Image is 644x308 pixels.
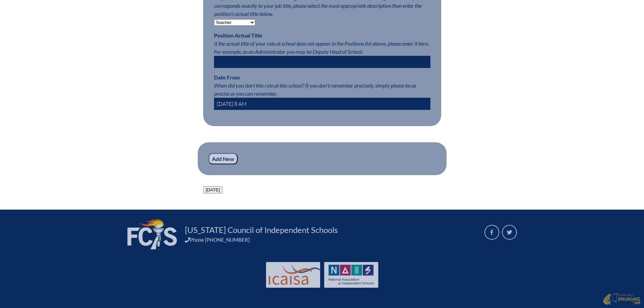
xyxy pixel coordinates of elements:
a: [US_STATE] Council of Independent Schools [182,224,340,235]
label: Date From [214,74,240,80]
label: Position Actual Title [214,32,262,39]
span: When did you start this role at this school? If you don't remember precisely, simply please be as... [214,82,416,97]
img: Engaging - Bring it online [612,293,619,303]
span: If the actual title of your role at school does not appear in the Positions list above, please en... [214,40,429,55]
img: NAIS Logo [329,265,374,285]
img: Engaging - Bring it online [618,297,641,305]
input: Add New [209,153,238,165]
img: FCIS_logo_white [127,219,177,250]
button: [DATE] [203,186,223,193]
a: Made with [600,292,643,307]
div: Phone [PHONE_NUMBER] [185,237,476,243]
img: Engaging - Bring it online [603,293,611,305]
img: Int'l Council Advancing Independent School Accreditation logo [269,265,321,285]
p: Made with [618,293,641,306]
